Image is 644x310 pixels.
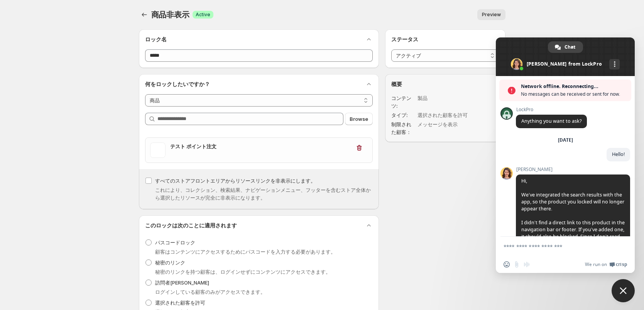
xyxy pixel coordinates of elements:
[418,111,477,119] dd: 選択された顧客を許可
[139,9,150,20] button: Back
[155,259,185,266] span: 秘密のリンク
[391,36,499,43] h2: ステータス
[350,115,368,123] span: Browse
[170,142,351,150] h3: テスト ポイント注文
[155,269,331,275] span: 秘密のリンクを持つ顧客は、ログインせずにコンテンツにアクセスできます。
[391,94,416,110] dt: コンテンツ :
[504,243,610,250] textarea: Compose your message...
[145,222,237,229] h2: このロックは次のことに適用されます
[616,261,627,268] span: Crisp
[155,249,336,255] span: 顧客はコンテンツにアクセスするためにパスコードを入力する必要があります。
[558,138,573,142] div: [DATE]
[521,118,581,124] span: Anything you want to ask?
[155,300,205,306] span: 選択された顧客を許可
[609,59,620,69] div: More channels
[145,36,167,43] h2: ロック名
[155,289,265,295] span: ログインしている顧客のみがアクセスできます。
[155,280,209,286] span: 訪問者[PERSON_NAME]
[155,178,316,184] span: すべてのストアフロントエリアからリソースリンクを非表示にします。
[155,187,371,201] span: これにより、コレクション、検索結果、ナビゲーションメニュー、フッターを含むストア全体から選択したリソースが完全に非表示になります。
[155,239,195,246] span: パスコードロック
[565,41,575,53] span: Chat
[418,120,477,136] dd: メッセージを表示
[418,94,477,110] dd: 製品
[391,120,416,136] dt: 制限された顧客：
[521,90,627,98] span: No messages can be received or sent for now.
[196,12,210,18] span: Active
[482,12,501,18] span: Preview
[145,80,210,88] h2: 何をロックしたいですか？
[391,80,499,88] h2: 概要
[477,9,505,20] button: Preview
[504,261,510,268] span: Insert an emoji
[585,261,627,268] a: We run onCrisp
[516,107,587,112] span: LockPro
[521,83,627,90] span: Network offline. Reconnecting...
[612,279,635,302] div: Close chat
[548,41,583,53] div: Chat
[585,261,607,268] span: We run on
[391,111,416,119] dt: タイプ :
[516,167,630,172] span: [PERSON_NAME]
[612,151,625,158] span: Hello!
[151,10,189,19] span: 商品非表示
[345,113,373,125] button: Browse
[521,178,625,261] span: Hi, We’ve integrated the search results with the app, so the product you locked will no longer ap...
